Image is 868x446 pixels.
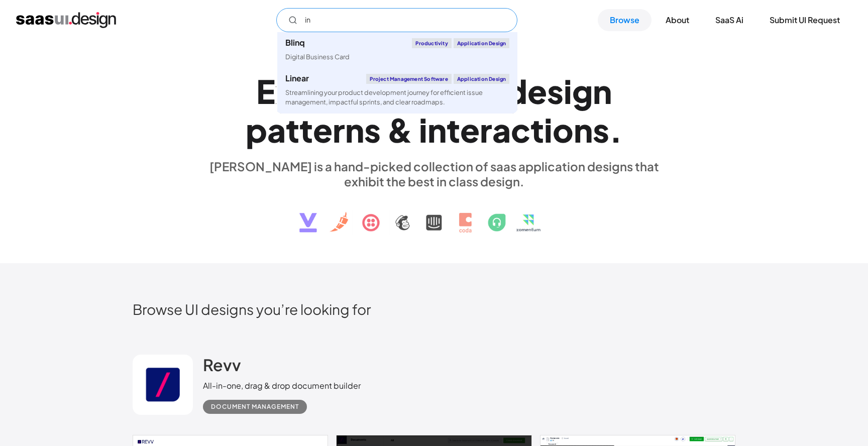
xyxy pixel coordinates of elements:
div: e [460,110,480,149]
input: Search UI designs you're looking for... [276,8,517,32]
a: Revv [203,355,241,380]
div: i [419,110,427,149]
div: n [574,110,593,149]
div: n [345,110,364,149]
div: g [572,72,593,110]
div: i [564,72,572,110]
div: r [333,110,345,149]
div: Application Design [454,38,510,48]
div: a [492,110,511,149]
img: text, icon, saas logo [282,189,586,241]
div: Blinq [285,39,305,47]
a: About [654,9,701,31]
form: Email Form [276,8,517,32]
div: E [256,72,275,110]
div: . [609,110,622,149]
div: n [593,72,612,110]
div: n [427,110,447,149]
div: Application Design [454,74,510,84]
a: LinearProject Management SoftwareApplication DesignStreamlining your product development journey ... [277,68,517,113]
div: r [480,110,492,149]
div: t [299,110,313,149]
div: t [530,110,544,149]
div: o [553,110,574,149]
div: Document Management [211,401,299,413]
a: BlinqProductivityApplication DesignDigital Business Card [277,32,517,68]
div: Linear [285,74,309,82]
div: s [593,110,609,149]
div: Streamlining your product development journey for efficient issue management, impactful sprints, ... [285,88,509,107]
div: t [447,110,460,149]
div: s [364,110,381,149]
div: a [267,110,286,149]
a: SaaS Ai [703,9,755,31]
div: c [511,110,530,149]
div: [PERSON_NAME] is a hand-picked collection of saas application designs that exhibit the best in cl... [203,159,665,189]
div: Productivity [412,38,451,48]
a: Submit UI Request [757,9,852,31]
div: All-in-one, drag & drop document builder [203,380,361,392]
div: Project Management Software [366,74,451,84]
div: i [544,110,553,149]
div: x [275,72,294,110]
h1: Explore SaaS UI design patterns & interactions. [203,72,665,149]
div: p [246,110,267,149]
div: Digital Business Card [285,52,350,62]
a: Browse [598,9,652,31]
div: t [286,110,299,149]
div: s [547,72,564,110]
a: home [16,12,116,28]
div: e [313,110,333,149]
h2: Revv [203,355,241,375]
div: & [387,110,413,149]
div: e [527,72,547,110]
h2: Browse UI designs you’re looking for [133,300,735,318]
